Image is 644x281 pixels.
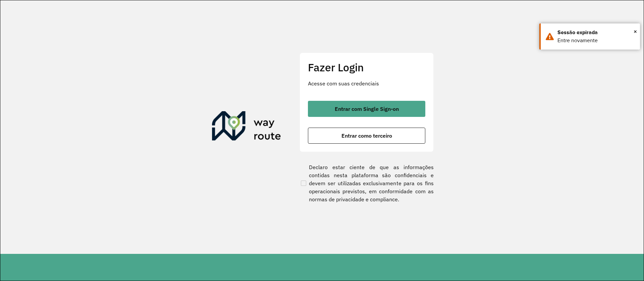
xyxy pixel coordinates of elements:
button: button [308,101,425,117]
span: × [634,26,637,37]
span: Entrar com Single Sign-on [335,106,399,112]
div: Entre novamente [557,37,635,45]
button: Close [634,26,637,37]
div: Sessão expirada [557,28,635,37]
img: Roteirizador AmbevTech [212,111,281,143]
h2: Fazer Login [308,61,425,74]
label: Declaro estar ciente de que as informações contidas nesta plataforma são confidenciais e devem se... [300,163,434,203]
span: Entrar como terceiro [341,133,392,138]
p: Acesse com suas credenciais [308,79,425,87]
button: button [308,128,425,144]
